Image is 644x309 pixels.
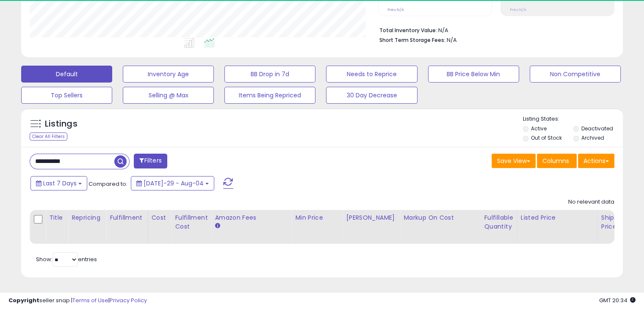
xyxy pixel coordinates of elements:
div: seller snap | | [8,297,147,305]
label: Deactivated [581,125,613,132]
span: Compared to: [88,180,127,188]
button: BB Price Below Min [428,66,519,83]
label: Archived [581,134,604,141]
p: Listing States: [523,115,623,123]
small: Prev: N/A [387,7,404,12]
button: Actions [578,154,614,168]
div: [PERSON_NAME] [346,213,396,222]
a: Privacy Policy [110,296,147,304]
span: Last 7 Days [43,179,77,188]
div: Title [49,213,64,222]
div: Clear All Filters [30,132,67,141]
div: Cost [152,213,168,222]
button: Columns [537,154,577,168]
b: Total Inventory Value: [379,27,437,34]
div: Fulfillment Cost [175,213,207,231]
button: Needs to Reprice [326,66,417,83]
button: Save View [492,154,536,168]
button: 30 Day Decrease [326,87,417,104]
button: BB Drop in 7d [224,66,315,83]
label: Out of Stock [531,134,562,141]
div: Amazon Fees [215,213,288,222]
button: Inventory Age [123,66,214,83]
small: Prev: N/A [510,7,526,12]
span: N/A [447,36,457,44]
th: The percentage added to the cost of goods (COGS) that forms the calculator for Min & Max prices. [400,210,481,244]
div: Min Price [295,213,339,222]
li: N/A [379,25,608,35]
span: Columns [542,157,569,165]
div: Repricing [72,213,102,222]
button: Last 7 Days [30,176,87,190]
button: Items Being Repriced [224,87,315,104]
div: Ship Price [601,213,618,231]
button: Selling @ Max [123,87,214,104]
button: [DATE]-29 - Aug-04 [131,176,214,190]
a: Terms of Use [72,296,108,304]
div: No relevant data [568,198,614,206]
button: Top Sellers [21,87,112,104]
div: Markup on Cost [404,213,477,222]
span: [DATE]-29 - Aug-04 [144,179,204,188]
span: 2025-08-12 20:34 GMT [599,296,636,304]
div: Fulfillable Quantity [484,213,513,231]
button: Default [21,66,112,83]
div: Listed Price [521,213,594,222]
div: Fulfillment [110,213,144,222]
label: Active [531,125,547,132]
small: Amazon Fees. [215,222,220,230]
strong: Copyright [8,296,39,304]
button: Filters [134,154,167,168]
h5: Listings [45,118,77,130]
span: Show: entries [36,255,97,263]
button: Non Competitive [530,66,621,83]
b: Short Term Storage Fees: [379,36,445,44]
